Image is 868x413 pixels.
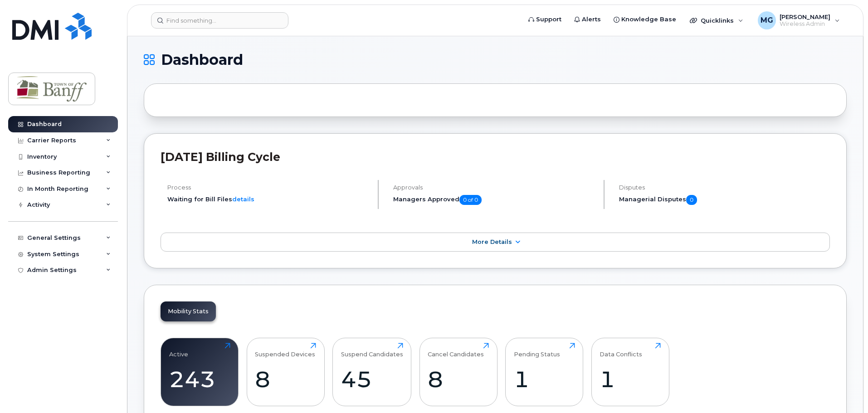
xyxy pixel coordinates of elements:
[686,195,697,205] span: 0
[428,366,489,393] div: 8
[472,238,512,245] span: More Details
[600,343,661,401] a: Data Conflicts1
[255,366,316,393] div: 8
[600,366,661,393] div: 1
[393,184,596,191] h4: Approvals
[341,366,403,393] div: 45
[514,366,575,393] div: 1
[255,343,315,358] div: Suspended Devices
[169,366,230,393] div: 243
[167,195,370,204] li: Waiting for Bill Files
[619,195,830,205] h5: Managerial Disputes
[161,150,830,164] h2: [DATE] Billing Cycle
[255,343,316,401] a: Suspended Devices8
[514,343,575,401] a: Pending Status1
[619,184,830,191] h4: Disputes
[428,343,489,401] a: Cancel Candidates8
[232,195,254,203] a: details
[428,343,484,358] div: Cancel Candidates
[459,195,482,205] span: 0 of 0
[167,184,370,191] h4: Process
[393,195,596,205] h5: Managers Approved
[600,343,642,358] div: Data Conflicts
[161,53,243,67] span: Dashboard
[341,343,403,401] a: Suspend Candidates45
[169,343,188,358] div: Active
[514,343,560,358] div: Pending Status
[341,343,403,358] div: Suspend Candidates
[169,343,230,401] a: Active243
